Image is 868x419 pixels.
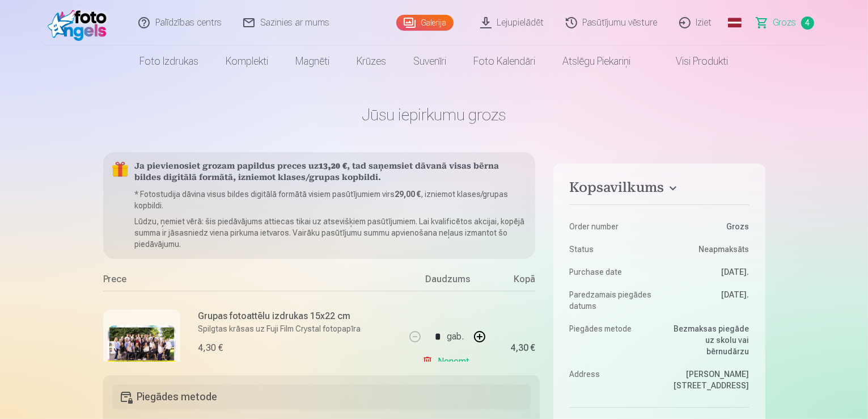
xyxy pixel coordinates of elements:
dd: [DATE]. [665,266,750,278]
h5: Ja pievienosiet grozam papildus preces uz , tad saņemsiet dāvanā visas bērna bildes digitālā form... [135,161,527,184]
div: 4,30 € [510,345,535,351]
span: Grozs [773,16,797,30]
button: Kopsavilkums [569,179,749,200]
dd: Grozs [665,221,750,232]
a: Krūzes [344,45,400,77]
dt: Paredzamais piegādes datums [569,289,654,312]
p: Lūdzu, ņemiet vērā: šis piedāvājums attiecas tikai uz atsevišķiem pasūtījumiem. Lai kvalificētos ... [135,216,527,250]
img: /fa1 [48,5,113,41]
div: Daudzums [405,273,490,291]
a: Foto kalendāri [460,45,549,77]
dt: Address [569,368,654,391]
a: Noņemt [422,350,473,373]
a: Atslēgu piekariņi [549,45,645,77]
p: Spilgtas krāsas uz Fuji Film Crystal fotopapīra [198,323,361,334]
dt: Status [569,244,654,255]
h1: Jūsu iepirkumu grozs [103,104,765,125]
dd: Bezmaksas piegāde uz skolu vai bērnudārzu [665,323,750,357]
span: 4 [801,16,814,30]
p: * Fotostudija dāvina visus bildes digitālā formātā visiem pasūtījumiem virs , izniemot klases/gru... [135,188,527,211]
a: Foto izdrukas [126,45,213,77]
b: 29,00 € [395,190,421,199]
dt: Piegādes metode [569,323,654,357]
div: Kopā [490,273,535,291]
a: Magnēti [282,45,344,77]
div: Prece [103,273,405,291]
dt: Purchase date [569,266,654,278]
div: gab. [447,323,464,350]
dt: Order number [569,221,654,232]
span: Neapmaksāts [699,244,750,255]
a: Suvenīri [400,45,460,77]
b: 13,20 € [319,162,348,171]
h6: Grupas fotoattēlu izdrukas 15x22 cm [198,309,361,323]
div: 4,30 € [198,341,223,355]
a: Visi produkti [645,45,742,77]
a: Galerija [396,15,454,31]
h5: Piegādes metode [112,384,531,409]
dd: [DATE]. [665,289,750,312]
dd: [PERSON_NAME][STREET_ADDRESS] [665,368,750,391]
a: Komplekti [213,45,282,77]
